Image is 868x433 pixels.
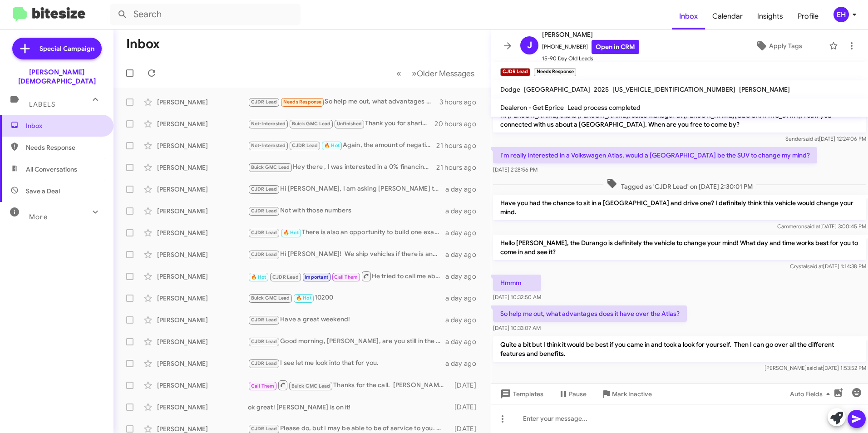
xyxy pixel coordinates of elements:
span: All Conversations [26,165,77,174]
span: Special Campaign [39,44,94,53]
div: Thanks for the call. [PERSON_NAME] is our expert on EV vehicles. His contact number is [PHONE_NUM... [248,379,450,391]
a: Insights [750,3,790,30]
span: [GEOGRAPHIC_DATA] [524,85,590,93]
div: Not with those numbers [248,206,445,216]
a: Inbox [672,3,705,30]
div: EH [833,7,849,22]
a: Profile [790,3,826,30]
span: Dealeron - Get Eprice [500,103,564,112]
span: Mark Inactive [612,386,652,402]
span: Buick GMC Lead [292,121,331,127]
span: Needs Response [26,143,103,152]
small: Needs Response [534,68,576,76]
span: [PERSON_NAME] [739,85,790,93]
div: [PERSON_NAME] [157,141,248,150]
button: Previous [391,64,407,83]
span: Not-Interested [251,121,286,127]
span: Inbox [26,121,103,130]
button: Auto Fields [783,386,841,402]
div: [PERSON_NAME] [157,315,248,325]
div: a day ago [445,185,483,194]
input: Search [110,4,301,25]
span: said at [804,223,820,230]
a: Special Campaign [12,38,102,59]
p: Hmmm [493,275,541,291]
span: Sender [DATE] 12:24:06 PM [785,135,866,142]
h1: Inbox [126,37,160,51]
span: More [29,213,48,221]
a: Open in CRM [592,40,639,54]
div: So help me out, what advantages does it have over the Atlas? [248,97,439,107]
div: Thank you for sharing your feedback. I want to clarify that we didn’t yet have your credit inform... [248,118,434,129]
div: [PERSON_NAME] [157,163,248,172]
span: Cammeron [DATE] 3:00:45 PM [777,223,866,230]
button: Next [406,64,480,83]
div: [PERSON_NAME] [157,250,248,259]
span: Save a Deal [26,187,60,196]
div: [PERSON_NAME] [157,272,248,281]
nav: Page navigation example [391,64,480,83]
span: CJDR Lead [272,274,299,280]
span: CJDR Lead [251,251,277,257]
span: Not-Interested [251,143,286,148]
div: 10200 [248,293,445,303]
span: [US_VEHICLE_IDENTIFICATION_NUMBER] [612,85,735,93]
span: CJDR Lead [292,143,318,148]
div: [PERSON_NAME] [157,294,248,303]
div: 21 hours ago [436,163,483,172]
div: a day ago [445,272,483,281]
p: Have you had the chance to sit in a [GEOGRAPHIC_DATA] and drive one? I definitely think this vehi... [493,195,866,220]
span: [PERSON_NAME] [DATE] 1:53:52 PM [764,364,866,371]
span: Lead process completed [567,103,641,112]
small: CJDR Lead [500,68,530,76]
div: [PERSON_NAME] [157,98,248,107]
span: 🔥 Hot [324,143,340,148]
span: Older Messages [417,69,474,79]
span: Apply Tags [769,38,802,54]
div: 3 hours ago [439,98,483,107]
div: [PERSON_NAME] [157,403,248,412]
span: » [412,68,417,79]
div: [PERSON_NAME] [157,207,248,216]
button: EH [826,7,858,22]
span: [PHONE_NUMBER] [542,40,639,54]
span: 15-90 Day Old Leads [542,54,639,63]
div: [PERSON_NAME] [157,185,248,194]
span: Auto Fields [790,386,833,402]
button: Pause [551,386,594,402]
div: Hi [PERSON_NAME]! We ship vehicles if there is anything that you are still interested in. We woul... [248,249,445,260]
div: I see let me look into that for you. [248,358,445,369]
span: Call Them [334,274,358,280]
p: Quite a bit but I think it would be best if you came in and took a look for yourself. Then I can ... [493,336,866,362]
div: a day ago [445,228,483,237]
div: Have a great weekend! [248,315,445,325]
span: CJDR Lead [251,186,277,192]
span: CJDR Lead [251,426,277,432]
span: CJDR Lead [251,230,277,236]
span: 2025 [594,85,609,93]
span: J [527,38,532,53]
span: Pause [569,386,587,402]
span: CJDR Lead [251,208,277,214]
span: « [396,68,401,79]
div: Hey there , I was interested in a 0% financing deal, but the guy told me that I can advertise is ... [248,162,436,172]
span: Calendar [705,3,750,30]
div: [PERSON_NAME] [157,359,248,368]
div: a day ago [445,250,483,259]
span: Buick GMC Lead [291,383,330,389]
div: Again, the amount of negative equity that you have is requiring the down payment if you are not t... [248,140,436,151]
p: Hi [PERSON_NAME] this is [PERSON_NAME], Sales Manager at [PERSON_NAME][GEOGRAPHIC_DATA]. I saw yo... [493,107,866,133]
span: Buick GMC Lead [251,164,290,170]
span: 🔥 Hot [251,274,266,280]
span: Call Them [251,383,275,389]
span: CJDR Lead [251,360,277,366]
span: Dodge [500,85,520,93]
div: [DATE] [450,403,483,412]
span: Templates [498,386,543,402]
span: Tagged as 'CJDR Lead' on [DATE] 2:30:01 PM [603,178,756,191]
div: [PERSON_NAME] [157,228,248,237]
span: 🔥 Hot [296,295,311,301]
